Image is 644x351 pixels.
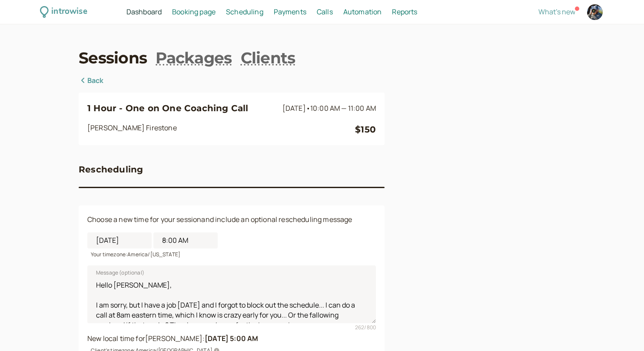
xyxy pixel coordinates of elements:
[317,7,333,18] a: Calls
[282,103,376,113] span: [DATE]
[79,162,143,176] h3: Rescheduling
[310,103,376,113] span: 10:00 AM — 11:00 AM
[343,7,382,17] span: Automation
[586,3,604,21] a: Account
[96,268,144,277] span: Message (optional)
[153,232,218,248] input: 12:00 AM
[274,7,306,17] span: Payments
[126,7,162,18] a: Dashboard
[87,101,279,115] h3: 1 Hour - One on One Coaching Call
[51,5,87,19] div: introwise
[205,334,258,343] b: [DATE] 5:00 AM
[392,7,417,18] a: Reports
[126,7,162,17] span: Dashboard
[392,7,417,17] span: Reports
[226,7,263,18] a: Scheduling
[40,5,87,19] a: introwise
[538,8,575,16] button: What's new
[79,47,147,69] a: Sessions
[538,7,575,17] span: What's new
[343,7,382,18] a: Automation
[317,7,333,17] span: Calls
[87,123,355,136] div: [PERSON_NAME] Firestone
[87,333,376,344] div: New local time for [PERSON_NAME] :
[274,7,306,18] a: Payments
[87,232,152,248] input: Start date
[156,47,232,69] a: Packages
[601,309,644,351] iframe: Chat Widget
[226,7,263,17] span: Scheduling
[87,248,376,258] div: Your timezone: America/[US_STATE]
[355,123,376,136] div: $150
[172,7,216,18] a: Booking page
[306,103,310,113] span: •
[87,214,376,225] p: Choose a new time for your session and include an optional rescheduling message
[79,75,104,86] a: Back
[172,7,216,17] span: Booking page
[241,47,295,69] a: Clients
[87,265,376,323] textarea: Message (optional)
